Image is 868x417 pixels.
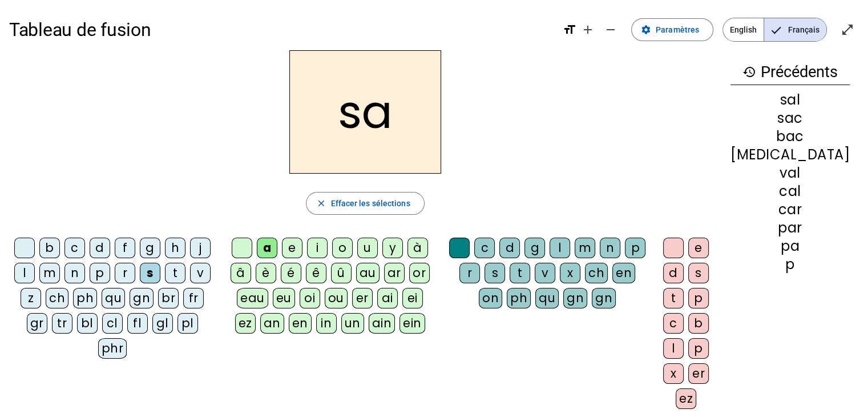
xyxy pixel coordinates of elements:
[550,238,570,258] div: l
[177,313,198,334] div: pl
[581,23,595,37] mat-icon: add
[688,263,709,283] div: s
[688,363,709,384] div: er
[14,263,35,283] div: l
[499,238,520,258] div: d
[730,203,850,216] div: car
[90,263,110,283] div: p
[289,50,441,174] h2: sa
[524,238,545,258] div: g
[409,263,430,283] div: or
[332,238,353,258] div: o
[273,288,295,308] div: eu
[656,23,699,37] span: Paramètres
[407,238,428,258] div: à
[190,238,211,258] div: j
[730,166,850,180] div: val
[485,263,505,283] div: s
[257,238,277,258] div: a
[39,238,60,258] div: b
[663,363,684,384] div: x
[510,263,530,283] div: t
[575,238,595,258] div: m
[730,239,850,253] div: pa
[9,11,554,48] h1: Tableau de fusion
[663,288,684,308] div: t
[140,238,160,258] div: g
[325,288,348,308] div: ou
[127,313,148,334] div: fl
[742,65,756,79] mat-icon: history
[384,263,405,283] div: ar
[369,313,395,334] div: ain
[479,288,502,308] div: on
[27,313,47,334] div: gr
[688,313,709,334] div: b
[474,238,495,258] div: c
[77,313,98,334] div: bl
[102,288,125,308] div: qu
[300,288,320,308] div: oi
[282,238,302,258] div: e
[356,263,380,283] div: au
[90,238,110,258] div: d
[73,288,97,308] div: ph
[377,288,398,308] div: ai
[563,288,587,308] div: gn
[235,313,256,334] div: ez
[730,258,850,271] div: p
[663,338,684,359] div: l
[130,288,154,308] div: gn
[576,18,599,41] button: Augmenter la taille de la police
[256,263,276,283] div: è
[330,197,410,210] span: Effacer les sélections
[237,288,268,308] div: eau
[841,23,854,37] mat-icon: open_in_full
[158,288,179,308] div: br
[183,288,204,308] div: fr
[102,313,123,334] div: cl
[152,313,173,334] div: gl
[676,388,696,409] div: ez
[52,313,72,334] div: tr
[612,263,635,283] div: en
[563,23,576,37] mat-icon: format_size
[402,288,423,308] div: ei
[535,263,555,283] div: v
[730,111,850,125] div: sac
[64,263,85,283] div: n
[190,263,211,283] div: v
[46,288,68,308] div: ch
[399,313,425,334] div: ein
[535,288,559,308] div: qu
[306,192,424,215] button: Effacer les sélections
[764,18,826,41] span: Français
[165,238,185,258] div: h
[382,238,403,258] div: y
[722,18,827,42] mat-button-toggle-group: Language selection
[625,238,645,258] div: p
[64,238,85,258] div: c
[357,238,378,258] div: u
[600,238,620,258] div: n
[289,313,312,334] div: en
[98,338,127,359] div: phr
[730,130,850,143] div: bac
[730,148,850,162] div: [MEDICAL_DATA]
[688,338,709,359] div: p
[599,18,622,41] button: Diminuer la taille de la police
[730,221,850,235] div: par
[585,263,608,283] div: ch
[688,288,709,308] div: p
[507,288,531,308] div: ph
[836,18,859,41] button: Entrer en plein écran
[341,313,364,334] div: un
[663,263,684,283] div: d
[730,185,850,198] div: cal
[730,93,850,107] div: sal
[560,263,580,283] div: x
[631,18,713,41] button: Paramètres
[663,313,684,334] div: c
[688,238,709,258] div: e
[21,288,41,308] div: z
